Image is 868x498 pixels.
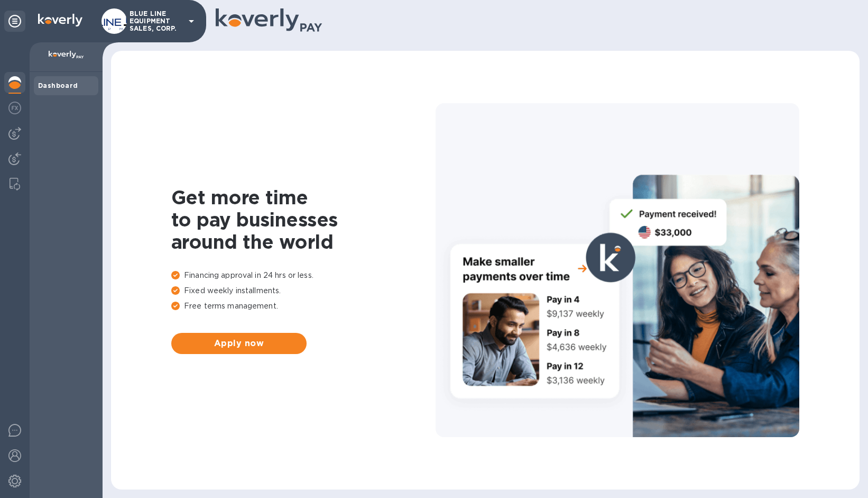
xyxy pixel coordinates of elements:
b: Dashboard [38,82,78,89]
p: Financing approval in 24 hrs or less. [171,270,436,281]
p: Fixed weekly installments. [171,285,436,296]
h1: Get more time to pay businesses around the world [171,186,436,253]
img: Logo [38,14,82,26]
button: Apply now [171,333,307,354]
div: Unpin categories [4,11,25,32]
span: Apply now [180,337,298,350]
p: Free terms management. [171,301,436,312]
img: Foreign exchange [8,102,21,114]
p: BLUE LINE EQUIPMENT SALES, CORP. [130,10,182,32]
